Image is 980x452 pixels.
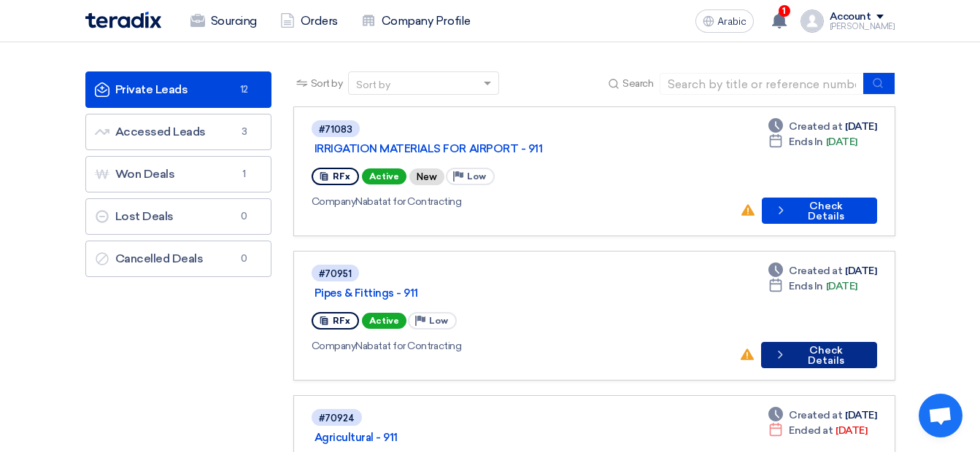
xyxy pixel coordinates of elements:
[236,82,253,97] span: 12
[660,73,864,95] input: Search by title or reference number
[312,195,462,208] font: Nabatat for Contracting
[95,209,174,223] font: Lost Deals
[236,252,253,266] span: 0
[717,17,746,27] span: Arabic
[790,346,861,366] font: Check Details
[315,431,679,444] a: Agricultural - 911
[85,241,271,277] a: Cancelled Deals0
[85,198,271,235] a: Lost Deals0
[312,195,356,208] span: Company
[85,156,271,192] a: Won Deals1
[333,171,350,182] span: RFx
[319,413,355,423] div: #70924
[789,408,842,423] span: Created at
[211,12,257,30] font: Sourcing
[830,23,895,31] div: [PERSON_NAME]
[789,278,823,294] span: Ends In
[301,12,338,30] font: Orders
[315,142,679,155] a: IRRIGATION MATERIALS FOR AIRPORT - 911
[319,269,352,278] div: #70951
[85,71,271,108] a: Private Leads12
[179,5,269,37] a: Sourcing
[789,423,833,438] span: Ended at
[845,263,876,278] font: [DATE]
[622,76,653,91] span: Search
[836,423,867,438] font: [DATE]
[845,408,876,423] font: [DATE]
[467,171,486,182] span: Low
[382,12,471,30] font: Company Profile
[236,167,253,182] span: 1
[800,9,824,33] img: profile_test.png
[311,76,343,91] span: Sort by
[333,316,350,326] span: RFx
[762,198,877,224] button: Check Details
[319,125,352,134] div: #71083
[790,201,861,222] font: Check Details
[315,287,679,300] a: Pipes & Fittings - 911
[236,125,253,139] span: 3
[95,252,204,265] font: Cancelled Deals
[826,134,857,149] font: [DATE]
[236,209,253,224] span: 0
[95,167,175,181] font: Won Deals
[356,77,390,93] div: Sort by
[362,168,406,184] span: Active
[429,316,448,326] span: Low
[789,119,842,134] span: Created at
[845,119,876,134] font: [DATE]
[95,82,188,96] font: Private Leads
[826,278,857,294] font: [DATE]
[409,168,444,185] div: New
[95,125,206,139] font: Accessed Leads
[830,11,871,23] div: Account
[312,340,462,352] font: Nabatat for Contracting
[789,263,842,278] span: Created at
[695,9,754,33] button: Arabic
[85,12,161,28] img: Teradix logo
[85,114,271,150] a: Accessed Leads3
[269,5,350,37] a: Orders
[919,394,962,437] a: Open chat
[789,134,823,149] span: Ends In
[761,342,876,368] button: Check Details
[362,313,406,329] span: Active
[779,5,790,17] span: 1
[312,340,356,352] span: Company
